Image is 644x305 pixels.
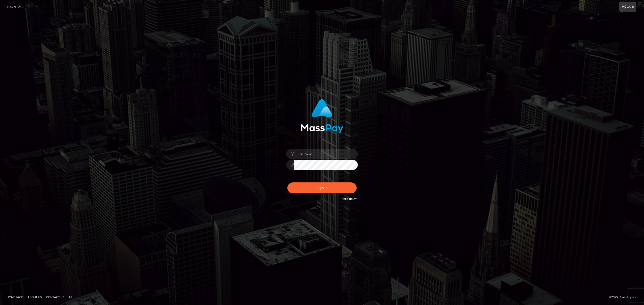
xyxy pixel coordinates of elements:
[5,294,25,301] a: Homepage
[619,2,636,12] a: Login
[67,294,75,301] a: API
[301,99,343,133] img: MassPay Login
[294,149,358,159] input: Username...
[44,294,66,301] a: Contact Us
[287,182,357,193] button: Sign in
[7,2,24,12] a: Login Page
[26,294,43,301] a: About Us
[609,295,641,300] div: © 2025 , MassPay Inc.
[342,198,357,201] a: Need Help?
